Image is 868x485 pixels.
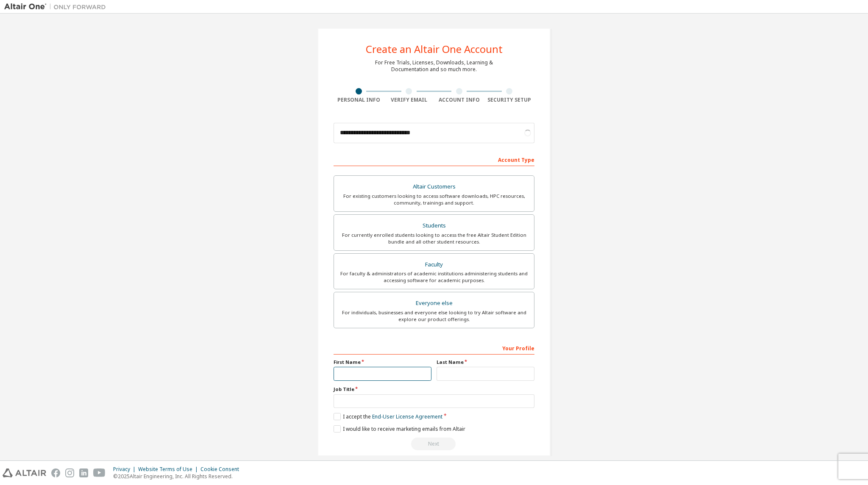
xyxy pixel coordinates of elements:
[339,259,529,271] div: Faculty
[384,97,434,103] div: Verify Email
[375,59,493,73] div: For Free Trials, Licenses, Downloads, Learning & Documentation and so much more.
[334,438,534,450] div: Please wait while checking email ...
[339,297,529,309] div: Everyone else
[334,152,534,166] div: Account Type
[65,468,74,477] img: instagram.svg
[138,466,200,473] div: Website Terms of Use
[339,193,529,206] div: For existing customers looking to access software downloads, HPC resources, community, trainings ...
[437,359,534,366] label: Last Name
[434,97,484,103] div: Account Info
[334,413,442,420] label: I accept the
[372,413,442,420] a: End-User License Agreement
[334,97,384,103] div: Personal Info
[113,466,138,473] div: Privacy
[339,232,529,245] div: For currently enrolled students looking to access the free Altair Student Edition bundle and all ...
[51,468,60,477] img: facebook.svg
[3,468,46,477] img: altair_logo.svg
[200,466,244,473] div: Cookie Consent
[339,309,529,323] div: For individuals, businesses and everyone else looking to try Altair software and explore our prod...
[366,44,503,54] div: Create an Altair One Account
[334,341,534,355] div: Your Profile
[4,3,110,11] img: Altair One
[334,359,431,366] label: First Name
[334,386,534,393] label: Job Title
[93,468,106,477] img: youtube.svg
[339,270,529,284] div: For faculty & administrators of academic institutions administering students and accessing softwa...
[113,473,244,480] p: © 2025 Altair Engineering, Inc. All Rights Reserved.
[484,97,535,103] div: Security Setup
[339,181,529,193] div: Altair Customers
[334,425,465,432] label: I would like to receive marketing emails from Altair
[79,468,88,477] img: linkedin.svg
[339,220,529,232] div: Students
